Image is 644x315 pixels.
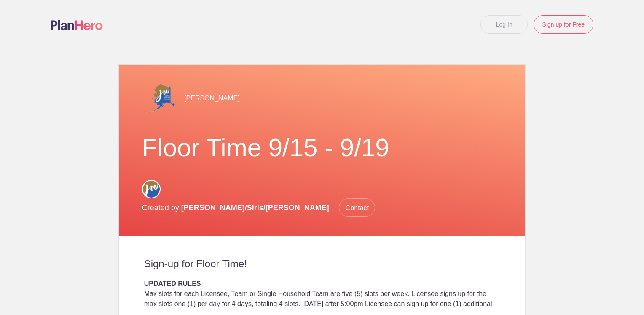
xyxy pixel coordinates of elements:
a: Log In [480,15,528,34]
strong: UPDATED RULES [144,280,201,287]
span: [PERSON_NAME]/Siris/[PERSON_NAME] [181,204,329,212]
h1: Floor Time 9/15 - 9/19 [142,133,502,163]
span: Contact [339,198,375,217]
p: Created by [142,198,375,217]
h2: Sign-up for Floor Time! [144,258,500,270]
img: Circle for social [142,180,161,198]
a: Sign up for Free [534,15,593,34]
div: [PERSON_NAME] [142,81,502,116]
img: Alaska jw logo transparent [142,82,176,116]
img: Logo main planhero [51,20,103,30]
